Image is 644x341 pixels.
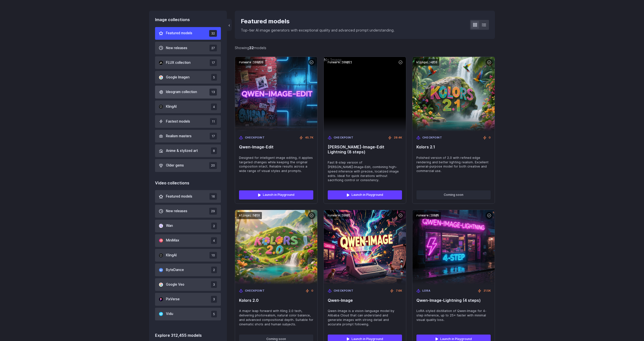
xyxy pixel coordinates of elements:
span: 13 [209,89,217,95]
button: Featured models 32 [155,27,221,40]
span: Checkpoint [334,136,354,140]
span: 27 [209,45,217,51]
button: ByteDance 2 [155,264,221,276]
button: Older gems 20 [155,159,221,172]
span: 5 [211,311,217,317]
button: Fastest models 11 [155,115,221,128]
span: 17 [210,59,217,66]
span: Ideogram collection [166,89,197,95]
span: Checkpoint [334,289,354,293]
span: Vidu [166,311,173,317]
button: PixVerse 3 [155,293,221,306]
span: FLUX collection [166,60,191,66]
button: MiniMax 4 [155,234,221,247]
span: LoRA-styled distillation of Qwen‑Image for 4-step inference, up to 25× faster with minimal visual... [416,309,491,322]
span: Qwen‑Image‑Edit [239,145,313,149]
span: KlingAI [166,253,177,258]
span: 4 [211,103,217,110]
button: Vidu 5 [155,308,221,320]
button: New releases 29 [155,205,221,217]
span: 2 [211,267,217,273]
img: Qwen-Image [324,210,406,285]
span: Older gems [166,163,184,168]
button: Google Veo 3 [155,278,221,291]
span: 32 [209,30,217,37]
span: 17 [210,133,217,139]
span: LoRA [422,289,430,293]
span: 29 [209,208,217,214]
button: KlingAI 10 [155,249,221,262]
div: Image collections [155,17,221,23]
span: 20 [209,162,217,169]
span: 7.6K [396,289,402,293]
span: MiniMax [166,238,179,243]
span: No Image [324,57,342,62]
span: Wan [166,223,173,229]
span: Featured models [166,31,192,36]
a: Launch in Playground [239,190,313,199]
span: Realism masters [166,134,192,139]
span: Kolors 2.1 [416,145,491,149]
code: klingai:5@10 [237,212,262,219]
button: New releases 27 [155,42,221,54]
span: ByteDance [166,267,184,273]
span: 8 [211,147,217,154]
span: Checkpoint [245,289,265,293]
span: 5 [211,74,217,81]
strong: 32 [249,46,254,50]
code: runware:108@1 [326,212,352,219]
code: runware:108@20 [237,59,265,66]
span: Qwen-Image [328,298,402,303]
span: [PERSON_NAME]‑Image‑Edit Lightning (8 steps) [328,145,402,154]
button: Coming soon [416,190,491,199]
span: KlingAI [166,104,177,109]
p: Top-tier AI image generators with exceptional quality and advanced prompt understanding. [241,27,395,33]
span: 0 [489,136,491,140]
span: Kolors 2.0 [239,298,313,303]
span: Checkpoint [422,136,442,140]
button: Realism masters 17 [155,130,221,142]
span: New releases [166,45,187,51]
span: 16 [209,193,217,200]
span: 29.4K [394,136,402,140]
span: 2 [211,223,217,229]
code: runware:108@5 [414,212,441,219]
span: Polished version of 2.0 with refined edge rendering and better lighting realism. Excellent genera... [416,156,491,173]
span: Google Imagen [166,75,190,80]
button: Ideogram collection 13 [155,86,221,98]
code: runware:108@21 [326,59,354,66]
button: FLUX collection 17 [155,56,221,69]
div: Showing models [235,45,266,51]
button: Google Imagen 5 [155,71,221,84]
div: Video collections [155,180,221,186]
a: Launch in Playground [328,190,402,199]
img: Qwen‑Image-Lightning (4 steps) [412,210,495,285]
img: Qwen‑Image‑Edit [235,57,317,132]
img: Kolors 2.0 [235,210,317,285]
button: ‹ [227,19,232,31]
span: 4 [211,237,217,244]
button: Wan 2 [155,220,221,232]
div: Explore 312,455 models [155,332,221,339]
button: Anime & stylized art 8 [155,144,221,157]
span: Designed for intelligent image editing, it applies targeted changes while keeping the original co... [239,156,313,173]
img: Kolors 2.1 [412,57,495,132]
span: Qwen‑Image-Lightning (4 steps) [416,298,491,303]
span: 45.7K [305,136,313,140]
button: KlingAI 4 [155,101,221,113]
span: 21.5K [483,289,491,293]
button: Featured models 16 [155,190,221,203]
span: Featured models [166,194,192,199]
code: klingai:4@10 [414,59,439,66]
span: Fastest models [166,119,190,124]
span: 3 [211,296,217,303]
span: PixVerse [166,297,180,302]
span: Fast 8-step version of [PERSON_NAME]‑Image‑Edit, combining high-speed inference with precise, loc... [328,160,402,183]
span: A major leap forward with Kling 2.0 tech, delivering photorealism, natural color balance, and adv... [239,309,313,327]
span: 10 [209,252,217,259]
span: Checkpoint [245,136,265,140]
span: Anime & stylized art [166,148,198,154]
span: 11 [210,118,217,125]
span: 3 [211,281,217,288]
span: 0 [311,289,313,293]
